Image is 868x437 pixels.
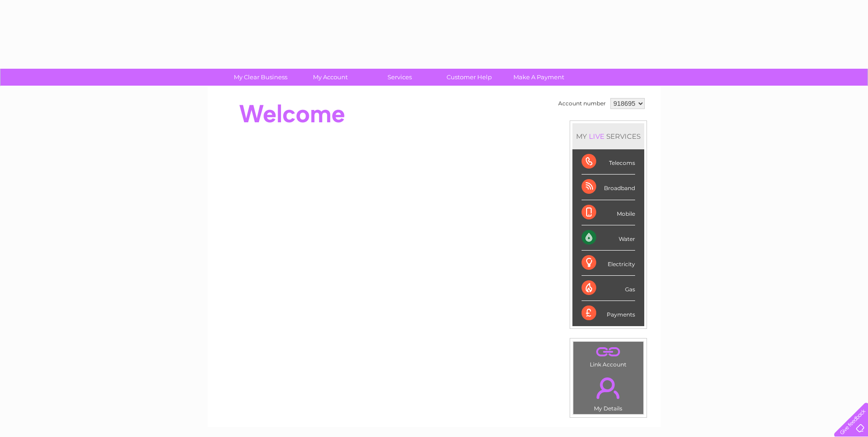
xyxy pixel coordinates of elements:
a: Make A Payment [501,69,577,86]
td: Link Account [573,341,644,370]
a: Customer Help [431,69,507,86]
div: Telecoms [582,149,635,175]
div: MY SERVICES [572,123,644,149]
div: LIVE [587,132,606,141]
div: Broadband [582,175,635,200]
a: . [576,344,641,360]
a: My Account [292,69,368,86]
div: Mobile [582,200,635,225]
div: Gas [582,276,635,301]
div: Payments [582,301,635,326]
td: My Details [573,370,644,415]
div: Electricity [582,251,635,276]
td: Account number [556,96,608,111]
a: . [576,372,641,404]
div: Water [582,225,635,251]
a: Services [362,69,437,86]
a: My Clear Business [223,69,298,86]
